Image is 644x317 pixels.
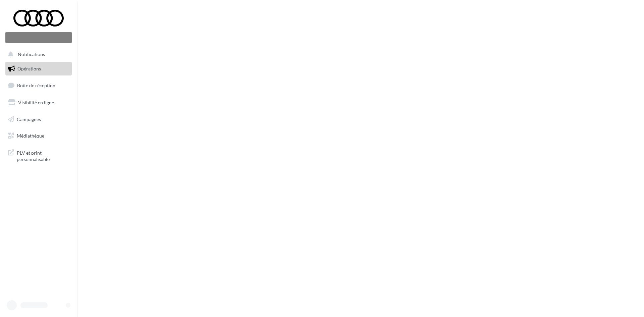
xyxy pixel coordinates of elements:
span: Opérations [17,66,41,71]
a: Campagnes [4,112,73,126]
span: Médiathèque [17,133,44,139]
a: Boîte de réception [4,78,73,93]
span: Notifications [18,52,45,57]
a: Opérations [4,62,73,76]
span: Boîte de réception [17,83,55,88]
span: PLV et print personnalisable [17,148,69,163]
span: Campagnes [17,116,41,122]
a: Médiathèque [4,129,73,143]
div: Nouvelle campagne [5,32,72,43]
span: Visibilité en ligne [18,100,54,105]
a: Visibilité en ligne [4,96,73,110]
a: PLV et print personnalisable [4,146,73,165]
